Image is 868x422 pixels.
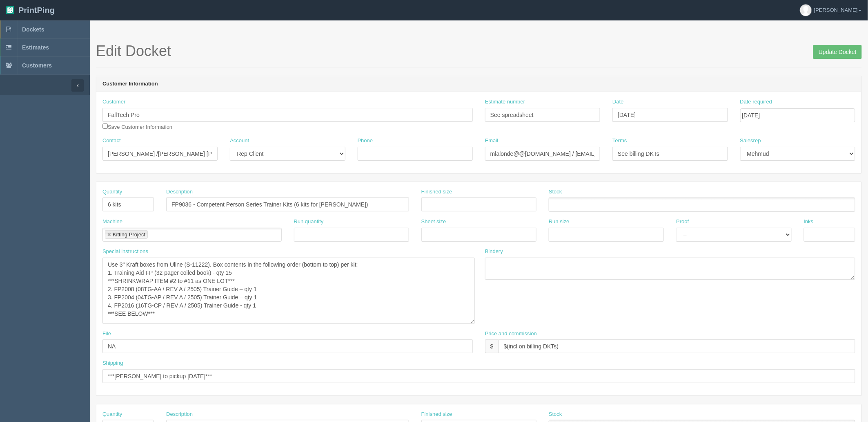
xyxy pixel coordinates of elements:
label: Quantity [102,188,122,196]
label: Proof [676,218,689,226]
label: File [102,330,111,338]
div: $ [485,339,499,353]
label: Finished size [421,188,452,196]
header: Customer Information [96,76,861,92]
label: Stock [549,411,562,418]
label: Email [485,137,499,145]
label: Terms [612,137,627,145]
img: logo-3e63b451c926e2ac314895c53de4908e5d424f24456219fb08d385ab2e579770.png [6,6,14,14]
label: Shipping [102,359,123,367]
label: Inks [804,218,814,226]
label: Special instructions [102,248,148,256]
span: Customers [22,62,52,69]
label: Phone [358,137,373,145]
label: Run size [549,218,570,226]
label: Bindery [485,248,503,256]
input: Update Docket [813,45,862,59]
label: Date [612,98,623,106]
label: Run quantity [294,218,324,226]
input: Enter customer name [102,108,473,122]
label: Description [166,411,193,418]
label: Finished size [421,411,452,418]
label: Price and commission [485,330,537,338]
span: Estimates [22,44,49,51]
label: Account [230,137,249,145]
label: Stock [549,188,562,196]
span: Dockets [22,26,44,33]
h1: Edit Docket [96,43,862,59]
label: Description [166,188,193,196]
div: Save Customer Information [102,98,473,131]
label: Quantity [102,411,122,418]
label: Estimate number [485,98,525,106]
label: Sheet size [421,218,446,226]
label: Machine [102,218,122,226]
label: Contact [102,137,121,145]
label: Salesrep [740,137,761,145]
label: Customer [102,98,125,106]
label: Date required [740,98,772,106]
img: avatar_default-7531ab5dedf162e01f1e0bb0964e6a185e93c5c22dfe317fb01d7f8cd2b1632c.jpg [800,4,812,16]
div: Kitting Project [113,232,145,237]
textarea: Use 3" Kraft boxes from Uline (S-11222). Box contents in the following order (bottom to top) per ... [102,258,475,324]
